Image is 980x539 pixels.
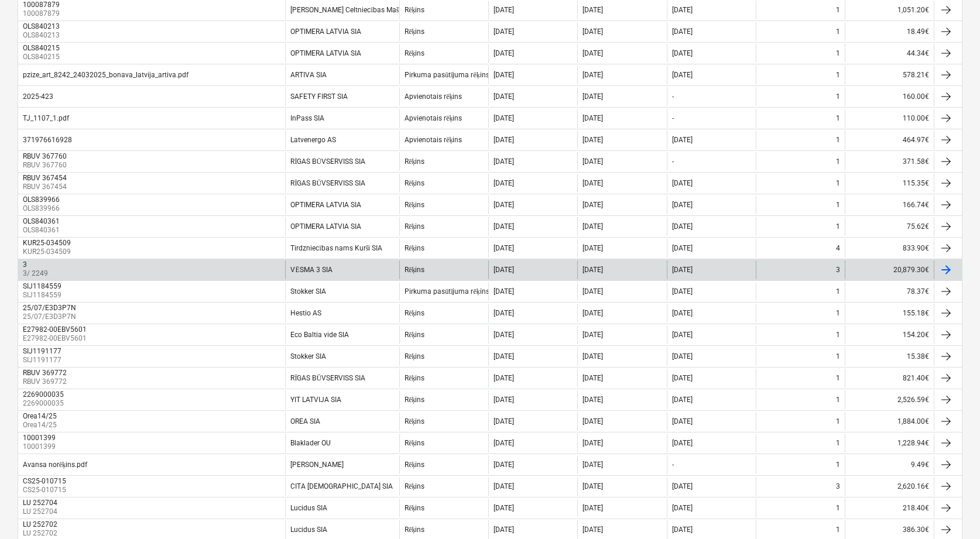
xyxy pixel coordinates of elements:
[582,287,603,296] div: [DATE]
[582,114,603,122] div: [DATE]
[23,325,87,334] div: E27982-00EBV5601
[23,247,73,257] p: KUR25-034509
[23,160,69,170] p: RBUV 367760
[582,244,603,252] div: [DATE]
[845,304,934,322] div: 155.18€
[23,399,66,408] p: 2269000035
[23,9,62,19] p: 100087879
[845,87,934,106] div: 160.00€
[836,439,840,447] div: 1
[290,417,320,425] div: OREA SIA
[582,526,603,534] div: [DATE]
[23,477,66,485] div: CS25-010715
[845,152,934,171] div: 371.58€
[23,434,56,442] div: 10001399
[582,71,603,79] div: [DATE]
[405,374,424,383] div: Rēķins
[23,114,69,122] div: TJ_1107_1.pdf
[23,204,62,214] p: OLS839966
[23,282,61,290] div: SIJ1184559
[845,325,934,344] div: 154.20€
[290,266,332,274] div: VĒSMA 3 SIA
[290,92,348,101] div: SAFETY FIRST SIA
[290,222,361,231] div: OPTIMERA LATVIA SIA
[494,92,514,101] div: [DATE]
[494,461,514,469] div: [DATE]
[836,417,840,425] div: 1
[836,287,840,296] div: 1
[845,174,934,193] div: 115.35€
[845,1,934,19] div: 1,051.20€
[290,49,361,57] div: OPTIMERA LATVIA SIA
[405,49,424,58] div: Rēķins
[582,222,603,231] div: [DATE]
[921,483,980,539] div: Chat Widget
[405,28,424,36] div: Rēķins
[290,71,327,79] div: ARTIVA SIA
[23,461,87,469] div: Avansa norēķins.pdf
[494,222,514,231] div: [DATE]
[405,114,462,123] div: Apvienotais rēķins
[582,136,603,144] div: [DATE]
[494,71,514,79] div: [DATE]
[23,52,62,62] p: OLS840215
[836,222,840,231] div: 1
[672,352,693,361] div: [DATE]
[494,374,514,382] div: [DATE]
[845,390,934,409] div: 2,526.59€
[672,28,693,36] div: [DATE]
[494,49,514,57] div: [DATE]
[582,396,603,404] div: [DATE]
[23,420,59,430] p: Orea14/25
[23,260,46,269] div: 3
[836,92,840,101] div: 1
[290,504,327,512] div: Lucidus SIA
[582,461,603,469] div: [DATE]
[405,71,489,80] div: Pirkuma pasūtījuma rēķins
[405,461,424,469] div: Rēķins
[405,352,424,361] div: Rēķins
[494,28,514,36] div: [DATE]
[290,461,344,469] div: [PERSON_NAME]
[845,239,934,258] div: 833.90€
[23,30,62,40] p: OLS840213
[845,131,934,149] div: 464.97€
[582,179,603,187] div: [DATE]
[836,331,840,339] div: 1
[290,244,382,253] div: Tirdzniecības nams Kurši SIA
[405,439,424,448] div: Rēķins
[23,499,57,507] div: LU 252704
[405,179,424,188] div: Rēķins
[23,390,64,399] div: 2269000035
[494,244,514,252] div: [DATE]
[582,6,603,14] div: [DATE]
[23,290,64,300] p: SIJ1184559
[672,266,693,274] div: [DATE]
[672,157,674,166] div: -
[836,71,840,79] div: 1
[836,526,840,534] div: 1
[672,244,693,252] div: [DATE]
[494,482,514,490] div: [DATE]
[23,520,57,528] div: LU 252702
[845,347,934,366] div: 15.38€
[494,179,514,187] div: [DATE]
[672,114,674,122] div: -
[23,485,68,495] p: CS25-010715
[494,114,514,122] div: [DATE]
[845,260,934,279] div: 20,879.30€
[23,71,189,79] div: pzize_art_8242_24032025_bonava_latvija_artiva.pdf
[845,412,934,431] div: 1,884.00€
[290,309,321,317] div: Hestio AS
[23,22,60,30] div: OLS840213
[672,71,693,79] div: [DATE]
[23,369,67,377] div: RBUV 369772
[23,1,60,9] div: 100087879
[290,526,327,534] div: Lucidus SIA
[290,352,326,361] div: Stokker SIA
[836,6,840,14] div: 1
[494,439,514,447] div: [DATE]
[23,442,58,452] p: 10001399
[672,92,674,101] div: -
[582,439,603,447] div: [DATE]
